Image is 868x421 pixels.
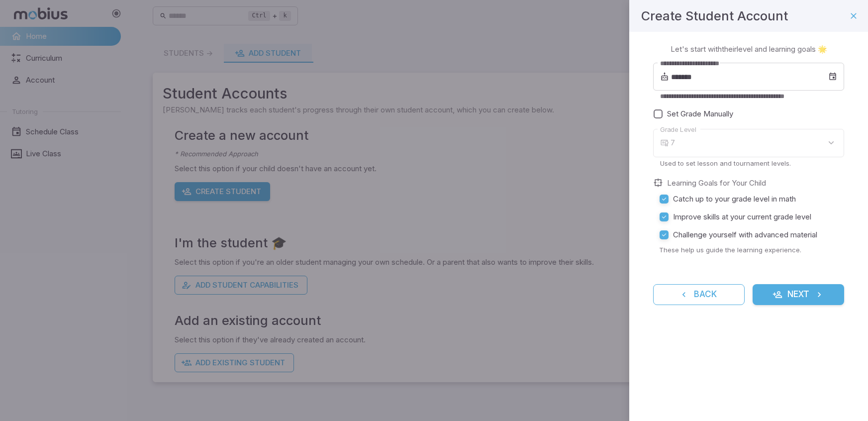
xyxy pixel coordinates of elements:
[641,6,788,26] h4: Create Student Account
[671,44,827,55] p: Let's start with their level and learning goals 🌟
[673,194,796,205] span: Catch up to your grade level in math
[659,245,844,254] p: These help us guide the learning experience.
[667,108,733,119] span: Set Grade Manually
[660,125,696,134] label: Grade Level
[673,211,811,222] span: Improve skills at your current grade level
[660,159,837,168] p: Used to set lesson and tournament levels.
[673,229,817,240] span: Challenge yourself with advanced material
[753,284,844,305] button: Next
[667,178,766,189] label: Learning Goals for Your Child
[671,129,844,157] div: 7
[653,284,745,305] button: Back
